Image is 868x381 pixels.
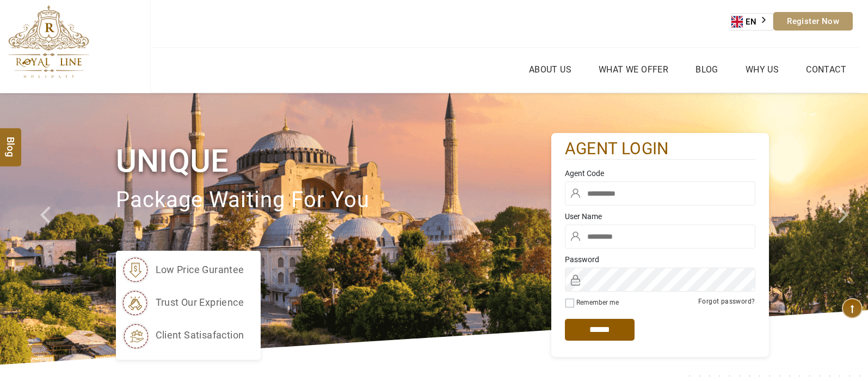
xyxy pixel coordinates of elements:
[526,62,574,77] a: About Us
[4,136,18,146] span: Blog
[803,62,849,77] a: Contact
[773,12,853,31] a: Register Now
[8,5,89,78] img: The Royal Line Holidays
[565,254,755,265] label: Password
[121,289,244,316] li: trust our exprience
[596,62,671,77] a: What we Offer
[576,299,619,306] label: Remember me
[565,138,755,160] h2: agent login
[565,168,755,179] label: Agent Code
[731,13,773,31] div: Language
[743,62,781,77] a: Why Us
[731,13,773,31] aside: Language selected: English
[116,141,551,182] h1: Unique
[121,322,244,349] li: client satisafaction
[824,93,868,365] a: Check next image
[698,298,755,305] a: Forgot password?
[693,62,721,77] a: Blog
[121,256,244,283] li: low price gurantee
[565,211,755,222] label: User Name
[731,14,773,30] a: EN
[26,93,70,365] a: Check next prev
[116,182,551,219] p: package waiting for you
